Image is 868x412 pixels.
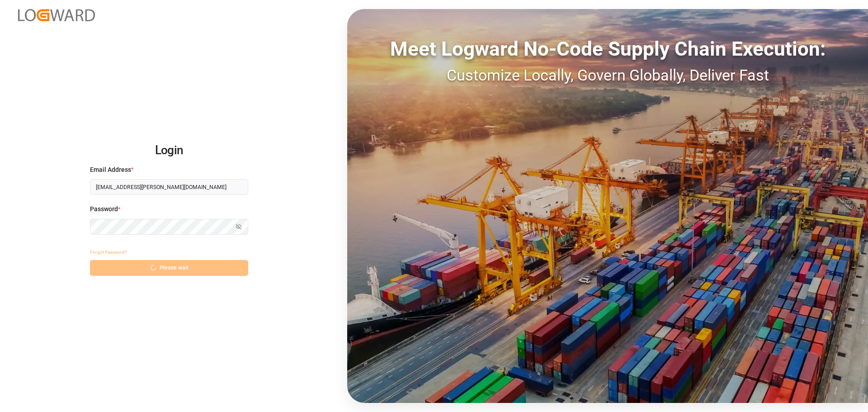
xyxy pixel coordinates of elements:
img: Logward_new_orange.png [18,9,95,21]
input: Enter your email [90,179,248,195]
div: Meet Logward No-Code Supply Chain Execution: [347,34,868,64]
span: Password [90,204,118,214]
span: Email Address [90,165,131,175]
h2: Login [90,136,248,165]
div: Customize Locally, Govern Globally, Deliver Fast [347,64,868,87]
